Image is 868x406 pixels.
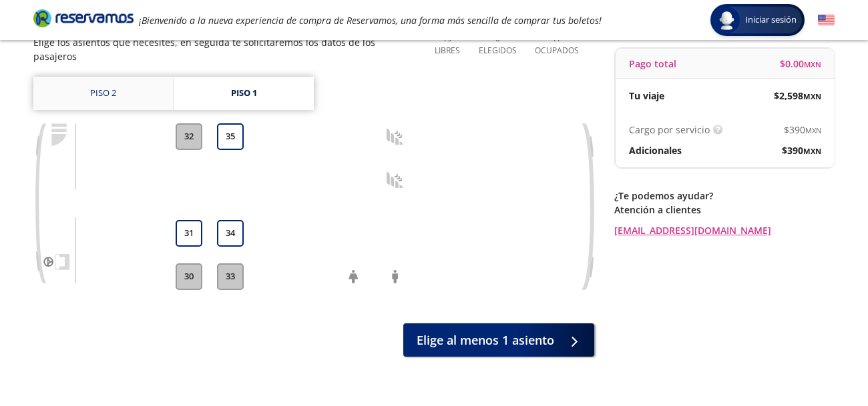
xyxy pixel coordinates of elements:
p: Tu viaje [629,89,664,103]
button: 35 [217,123,244,150]
span: Elige al menos 1 asiento [417,331,554,349]
i: Brand Logo [33,8,134,28]
p: Adicionales [629,143,682,157]
small: MXN [803,91,821,101]
p: 0 Elegidos [475,33,519,57]
a: Piso 2 [33,77,173,110]
p: Atención a clientes [614,203,835,217]
div: Piso 1 [231,87,257,100]
button: 33 [217,263,244,290]
p: ¿Te podemos ayudar? [614,189,835,203]
button: 32 [176,123,202,150]
button: Elige al menos 1 asiento [403,323,594,357]
button: English [818,12,835,29]
small: MXN [805,125,821,135]
p: 19 Libres [429,33,465,57]
button: 34 [217,220,244,247]
a: Piso 1 [174,77,314,110]
p: Pago total [629,57,676,71]
span: $ 390 [782,143,821,157]
button: 30 [176,263,202,290]
small: MXN [804,59,821,69]
span: $ 0.00 [780,57,821,71]
em: ¡Bienvenido a la nueva experiencia de compra de Reservamos, una forma más sencilla de comprar tus... [139,14,602,27]
small: MXN [803,146,821,156]
span: $ 390 [784,123,821,137]
a: Brand Logo [33,8,134,32]
p: 17 Ocupados [529,33,584,57]
p: Cargo por servicio [629,123,710,137]
a: [EMAIL_ADDRESS][DOMAIN_NAME] [614,223,835,237]
p: Elige los asientos que necesites, en seguida te solicitaremos los datos de los pasajeros [33,35,416,63]
span: Iniciar sesión [740,13,802,27]
button: 31 [176,220,202,247]
span: $ 2,598 [774,89,821,103]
